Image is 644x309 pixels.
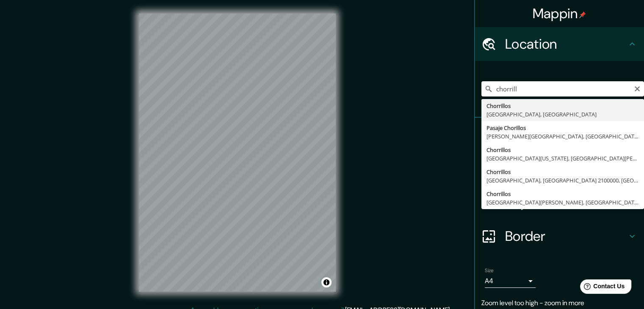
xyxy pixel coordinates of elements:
[486,190,639,198] div: Chorrillos
[475,27,644,61] div: Location
[475,152,644,185] div: Style
[505,194,627,211] h4: Layout
[569,276,635,300] iframe: Help widget launcher
[486,154,639,163] div: [GEOGRAPHIC_DATA][US_STATE], [GEOGRAPHIC_DATA][PERSON_NAME] 8240000, [GEOGRAPHIC_DATA]
[139,14,336,292] canvas: Map
[485,274,536,288] div: A4
[321,277,332,287] button: Toggle attribution
[486,124,639,132] div: Pasaje Chorillos
[475,185,644,219] div: Layout
[481,298,637,308] p: Zoom level too high - zoom in more
[486,132,639,141] div: [PERSON_NAME][GEOGRAPHIC_DATA], [GEOGRAPHIC_DATA][PERSON_NAME] 8150000, [GEOGRAPHIC_DATA]
[475,219,644,253] div: Border
[486,198,639,207] div: [GEOGRAPHIC_DATA][PERSON_NAME], [GEOGRAPHIC_DATA] 2200000, [GEOGRAPHIC_DATA]
[486,110,639,119] div: [GEOGRAPHIC_DATA], [GEOGRAPHIC_DATA]
[579,11,586,18] img: pin-icon.png
[481,81,644,97] input: Pick your city or area
[634,84,641,92] button: Clear
[533,5,586,22] h4: Mappin
[485,267,494,274] label: Size
[486,168,639,176] div: Chorrillos
[505,36,627,52] h4: Location
[475,118,644,152] div: Pins
[505,228,627,245] h4: Border
[486,102,639,110] div: Chorrillos
[486,176,639,185] div: [GEOGRAPHIC_DATA], [GEOGRAPHIC_DATA] 2100000, [GEOGRAPHIC_DATA]
[486,146,639,154] div: Chorrillos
